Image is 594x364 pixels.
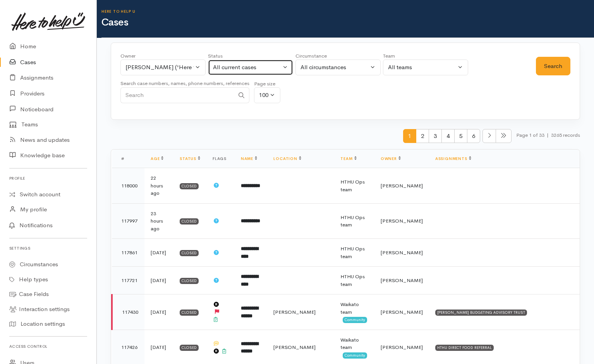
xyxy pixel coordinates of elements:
div: Closed [180,250,199,256]
div: Status [208,52,293,60]
h1: Cases [101,17,594,28]
span: | [547,132,549,138]
span: Community [343,317,367,323]
div: Closed [180,278,199,284]
span: [PERSON_NAME] [381,249,423,256]
div: [PERSON_NAME] ('Here to help u') [125,63,194,72]
span: 3 [429,129,442,143]
button: Helena Kaufononga ('Here to help u') [120,60,206,75]
span: [PERSON_NAME] [381,218,423,224]
span: [PERSON_NAME] [381,344,423,350]
div: All current cases [213,63,281,72]
button: 100 [254,87,280,103]
button: Search [536,57,570,76]
td: [DATE] [144,294,173,330]
span: [PERSON_NAME] [381,182,423,189]
button: All circumstances [295,60,381,75]
button: All teams [383,60,468,75]
div: All teams [388,63,456,72]
td: [DATE] [144,239,173,267]
div: HTHU Ops team [340,245,368,260]
span: 4 [441,129,455,143]
div: HTHU Ops team [340,273,368,288]
a: Location [273,156,301,161]
span: [PERSON_NAME] [273,309,316,315]
td: [DATE] [144,267,173,294]
a: Assignments [435,156,471,161]
h6: Here to help u [101,9,594,14]
div: Closed [180,310,199,316]
div: [PERSON_NAME] BUDGETING ADVISORY TRUST [435,310,527,316]
div: 100 [259,91,268,100]
h6: Access control [9,341,87,352]
div: All circumstances [300,63,369,72]
li: Next page [482,129,496,143]
small: Page 1 of 33 3265 records [516,129,580,150]
div: Waikato team [340,301,368,316]
div: Page size [254,80,280,88]
span: 2 [416,129,429,143]
li: Last page [496,129,512,143]
div: Closed [180,183,199,189]
div: HTHU Ops team [340,214,368,229]
span: 1 [403,129,416,143]
td: 23 hours ago [144,203,173,239]
th: # [112,150,144,168]
div: HTHU DIRECT FOOD REFERRAL [435,345,494,351]
span: [PERSON_NAME] [381,309,423,315]
a: Owner [381,156,401,161]
a: Team [340,156,356,161]
a: Status [180,156,200,161]
div: Closed [180,218,199,225]
th: Flags [206,150,235,168]
button: All current cases [208,60,293,75]
div: Waikato team [340,336,368,351]
small: Search case numbers, names, phone numbers, references [120,80,249,87]
h6: Settings [9,243,87,253]
div: Owner [120,52,206,60]
td: 22 hours ago [144,168,173,204]
h6: Profile [9,173,87,184]
div: Closed [180,345,199,351]
span: 6 [467,129,480,143]
td: 117430 [112,294,144,330]
span: Community [343,352,367,359]
span: 5 [454,129,467,143]
td: 117861 [112,239,144,267]
td: 117997 [112,203,144,239]
div: Team [383,52,468,60]
a: Name [241,156,257,161]
span: [PERSON_NAME] [273,344,316,350]
td: 118000 [112,168,144,204]
td: 117721 [112,267,144,294]
a: Age [151,156,163,161]
div: HTHU Ops team [340,178,368,193]
span: [PERSON_NAME] [381,277,423,284]
div: Circumstance [295,52,381,60]
input: Search [120,87,234,103]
